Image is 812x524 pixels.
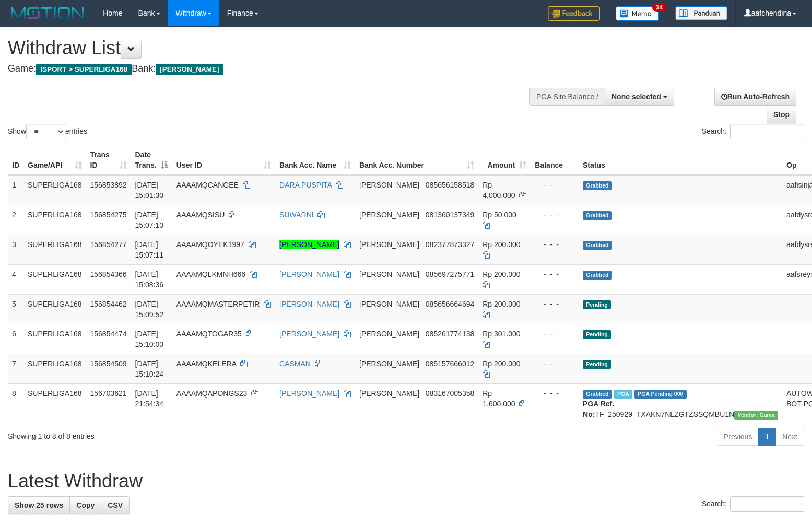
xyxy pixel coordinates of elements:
td: 7 [8,354,23,383]
span: [DATE] 15:10:00 [135,330,164,348]
th: Game/API: activate to sort column ascending [23,145,86,175]
span: Rp 50.000 [483,211,516,219]
span: Vendor URL: https://trx31.1velocity.biz [734,411,778,420]
a: DARA PUSPITA [279,181,332,189]
span: [PERSON_NAME] [156,64,223,75]
td: 6 [8,324,23,354]
img: Button%20Memo.svg [616,6,660,21]
span: Copy 083167005358 to clipboard [426,389,474,398]
span: [DATE] 21:54:34 [135,389,164,408]
span: 156854277 [90,240,127,249]
th: ID [8,145,23,175]
a: [PERSON_NAME] [279,270,339,278]
span: Rp 200.000 [483,300,520,308]
div: - - - [535,388,574,399]
span: Rp 301.000 [483,330,520,338]
h1: Latest Withdraw [8,471,804,492]
span: ISPORT > SUPERLIGA168 [36,64,132,75]
span: [PERSON_NAME] [359,330,419,338]
span: 34 [652,3,666,12]
span: Copy [76,501,95,509]
span: [DATE] 15:08:36 [135,270,164,289]
div: PGA Site Balance / [529,88,605,106]
td: 2 [8,205,23,235]
span: AAAAMQOYEK1997 [176,240,244,249]
td: SUPERLIGA168 [23,354,86,383]
h4: Game: Bank: [8,64,531,74]
th: Date Trans.: activate to sort column descending [131,145,172,175]
th: Balance [531,145,579,175]
span: 156703621 [90,389,127,398]
td: SUPERLIGA168 [23,383,86,424]
th: Amount: activate to sort column ascending [478,145,531,175]
span: Grabbed [583,181,612,190]
img: panduan.png [675,6,727,20]
h1: Withdraw List [8,38,531,59]
a: CSV [101,496,130,514]
span: AAAAMQLKMNH666 [176,270,245,278]
span: AAAAMQTOGAR35 [176,330,242,338]
td: 5 [8,294,23,324]
td: SUPERLIGA168 [23,294,86,324]
td: 4 [8,264,23,294]
span: [PERSON_NAME] [359,181,419,189]
label: Show entries [8,124,87,139]
span: Grabbed [583,390,612,399]
th: Status [579,145,782,175]
span: [PERSON_NAME] [359,300,419,308]
div: - - - [535,329,574,339]
div: Showing 1 to 8 of 8 entries [8,427,331,441]
span: Copy 082377873327 to clipboard [426,240,474,249]
span: 156854474 [90,330,127,338]
div: - - - [535,269,574,280]
img: MOTION_logo.png [8,5,87,21]
select: Showentries [26,124,65,139]
a: Copy [69,496,101,514]
span: Grabbed [583,241,612,250]
span: [DATE] 15:07:11 [135,240,164,259]
span: [DATE] 15:09:52 [135,300,164,319]
label: Search: [702,496,804,512]
span: 156854275 [90,211,127,219]
span: 156854509 [90,359,127,368]
span: Pending [583,330,611,339]
span: AAAAMQAPONGS23 [176,389,247,398]
span: PGA Pending [634,390,687,399]
td: 8 [8,383,23,424]
a: SUWARNI [279,211,314,219]
span: Pending [583,300,611,309]
span: Rp 200.000 [483,240,520,249]
th: Trans ID: activate to sort column ascending [86,145,131,175]
div: - - - [535,299,574,309]
b: PGA Ref. No: [583,400,614,418]
span: Copy 081360137349 to clipboard [426,211,474,219]
a: [PERSON_NAME] [279,330,339,338]
span: [PERSON_NAME] [359,270,419,278]
button: None selected [605,88,674,106]
th: Bank Acc. Name: activate to sort column ascending [275,145,355,175]
span: [PERSON_NAME] [359,389,419,398]
span: [DATE] 15:07:10 [135,211,164,229]
a: Show 25 rows [8,496,70,514]
span: 156853892 [90,181,127,189]
span: Copy 085157666012 to clipboard [426,359,474,368]
span: Copy 085656158518 to clipboard [426,181,474,189]
span: Pending [583,360,611,369]
span: Copy 085656664694 to clipboard [426,300,474,308]
a: [PERSON_NAME] [279,240,339,249]
td: SUPERLIGA168 [23,324,86,354]
span: Grabbed [583,211,612,220]
span: [PERSON_NAME] [359,359,419,368]
span: AAAAMQSISU [176,211,225,219]
td: 3 [8,235,23,264]
td: SUPERLIGA168 [23,175,86,205]
span: Copy 085261774138 to clipboard [426,330,474,338]
input: Search: [730,124,804,139]
span: AAAAMQMASTERPETIR [176,300,260,308]
span: [PERSON_NAME] [359,240,419,249]
a: CASMAN [279,359,311,368]
th: User ID: activate to sort column ascending [172,145,275,175]
span: Show 25 rows [15,501,63,509]
th: Bank Acc. Number: activate to sort column ascending [355,145,478,175]
span: Rp 4.000.000 [483,181,515,200]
